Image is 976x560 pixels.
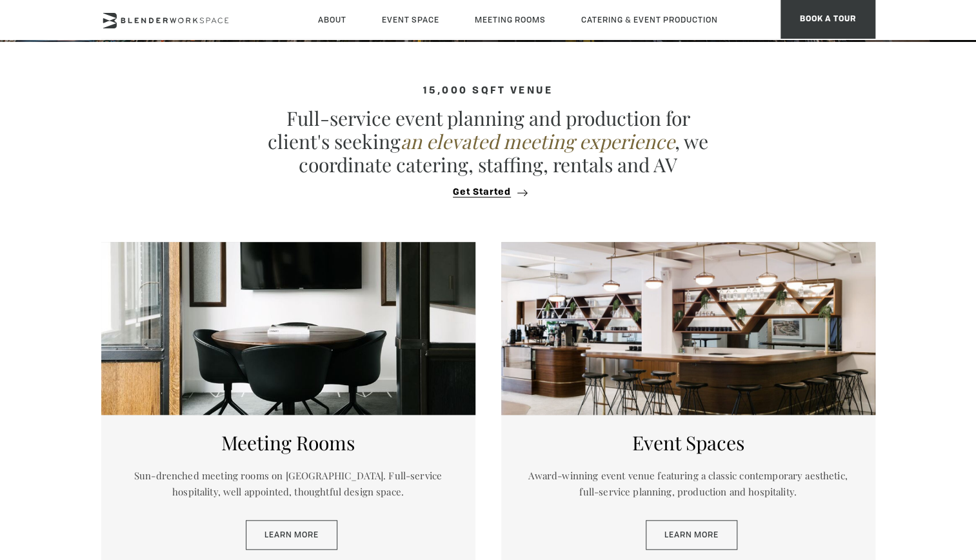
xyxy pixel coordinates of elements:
[521,431,856,454] h5: Event Spaces
[121,468,456,501] p: Sun-drenched meeting rooms on [GEOGRAPHIC_DATA]. Full-service hospitality, well appointed, though...
[453,188,511,197] span: Get Started
[449,186,527,198] button: Get Started
[401,128,675,154] em: an elevated meeting experience
[521,468,856,501] p: Award-winning event venue featuring a classic contemporary aesthetic, full-service planning, prod...
[121,431,456,454] h5: Meeting Rooms
[101,86,875,97] h4: 15,000 sqft venue
[263,106,714,176] p: Full-service event planning and production for client's seeking , we coordinate catering, staffin...
[246,520,337,550] a: Learn More
[646,520,737,550] a: Learn More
